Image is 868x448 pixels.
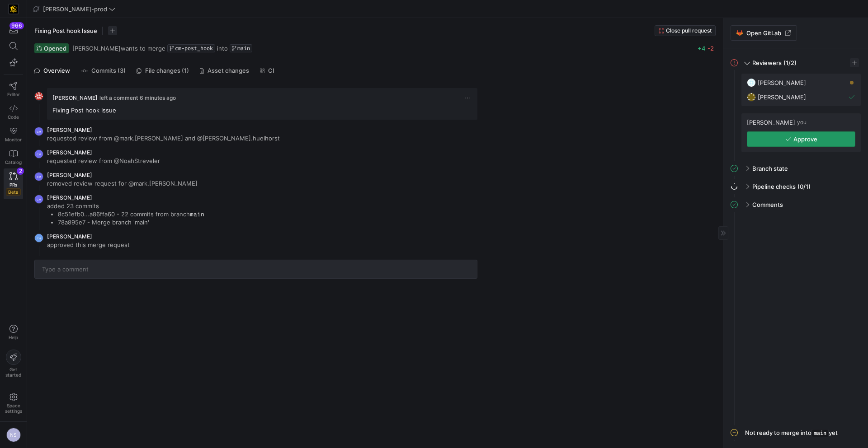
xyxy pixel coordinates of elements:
[167,44,215,52] a: cm-post_hook
[5,159,22,165] span: Catalog
[47,157,160,165] p: requested review from @NoahStreveler
[43,5,107,13] span: [PERSON_NAME]-prod
[34,149,43,159] div: CM
[34,172,43,181] div: CM
[47,194,92,201] span: [PERSON_NAME]
[747,93,756,102] img: https://secure.gravatar.com/avatar/332e4ab4f8f73db06c2cf0bfcf19914be04f614aded7b53ca0c4fd3e75c0e2...
[58,218,204,226] li: 78a895e7 - Merge branch 'main'
[752,201,783,208] span: Comments
[34,27,97,34] span: Fixing Post hook Issue
[758,79,806,86] span: [PERSON_NAME]
[34,127,43,136] div: CM
[99,95,138,101] span: left a comment
[4,168,23,199] a: PRsBeta2
[797,183,811,190] span: (0/1)
[47,134,280,142] p: requested review from @mark.[PERSON_NAME] and @[PERSON_NAME].huelhorst
[5,403,22,414] span: Space settings
[58,210,204,218] li: 8c51efb0...a86ffa60 - 22 commits from branch
[4,346,23,381] button: Getstarted
[34,92,43,101] img: https://secure.gravatar.com/avatar/06bbdcc80648188038f39f089a7f59ad47d850d77952c7f0d8c4f0bc45aa9b...
[72,45,165,52] span: wants to merge
[752,183,796,190] span: Pipeline checks
[6,428,21,442] div: NS
[8,114,19,120] span: Code
[5,367,21,378] span: Get started
[52,94,98,101] span: [PERSON_NAME]
[47,233,92,240] span: [PERSON_NAME]
[731,425,861,441] mat-expansion-panel-header: Not ready to merge intomainyet
[47,126,92,133] span: [PERSON_NAME]
[4,1,23,17] a: https://storage.googleapis.com/y42-prod-data-exchange/images/uAsz27BndGEK0hZWDFeOjoxA7jCwgK9jE472...
[4,146,23,168] a: Catalog
[4,123,23,146] a: Monitor
[4,425,23,444] button: NS
[34,195,43,204] div: CM
[4,22,23,38] button: 966
[8,335,19,340] span: Help
[698,45,706,52] span: +4
[43,68,70,74] span: Overview
[42,266,470,273] input: Type a comment
[797,119,807,126] span: you
[783,59,797,66] span: (1/2)
[731,161,861,176] mat-expansion-panel-header: Branch state
[758,93,806,101] span: [PERSON_NAME]
[745,429,838,437] div: Not ready to merge into yet
[7,92,20,97] span: Editor
[72,45,121,52] span: [PERSON_NAME]
[31,3,118,15] button: [PERSON_NAME]-prod
[731,25,797,41] a: Open GitLab
[190,210,204,218] code: main
[708,45,714,52] span: -2
[47,202,204,210] p: added 23 commits
[747,78,756,87] img: https://secure.gravatar.com/avatar/93624b85cfb6a0d6831f1d6e8dbf2768734b96aa2308d2c902a4aae71f619b...
[811,429,829,437] span: main
[747,131,855,147] button: Approve
[731,197,861,212] mat-expansion-panel-header: Comments
[175,45,213,51] span: cm-post_hook
[731,56,861,70] mat-expansion-panel-header: Reviewers(1/2)
[793,135,817,143] span: Approve
[34,233,43,243] div: TH
[5,137,22,142] span: Monitor
[4,389,23,418] a: Spacesettings
[666,28,712,34] span: Close pull request
[17,168,24,175] div: 2
[731,74,861,161] div: Reviewers(1/2)
[268,68,274,74] span: CI
[237,45,250,51] span: main
[47,241,130,249] p: approved this merge request
[230,44,252,52] a: main
[9,5,18,14] img: https://storage.googleapis.com/y42-prod-data-exchange/images/uAsz27BndGEK0hZWDFeOjoxA7jCwgK9jE472...
[47,172,92,178] span: [PERSON_NAME]
[217,45,228,52] span: into
[747,119,795,126] span: [PERSON_NAME]
[6,188,21,196] span: Beta
[145,68,189,74] span: File changes (1)
[655,25,716,36] button: Close pull request
[208,68,249,74] span: Asset changes
[731,179,861,194] mat-expansion-panel-header: Pipeline checks(0/1)
[47,149,92,156] span: [PERSON_NAME]
[9,182,17,187] span: PRs
[47,179,198,187] p: removed review request for @mark.[PERSON_NAME]
[91,68,126,74] span: Commits (3)
[746,29,781,37] span: Open GitLab
[4,101,23,123] a: Code
[752,59,782,66] span: Reviewers
[52,106,472,114] p: Fixing Post hook Issue
[4,321,23,344] button: Help
[4,78,23,101] a: Editor
[44,45,66,52] span: Opened
[9,22,24,29] div: 966
[752,165,788,172] span: Branch state
[140,94,176,101] span: 6 minutes ago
